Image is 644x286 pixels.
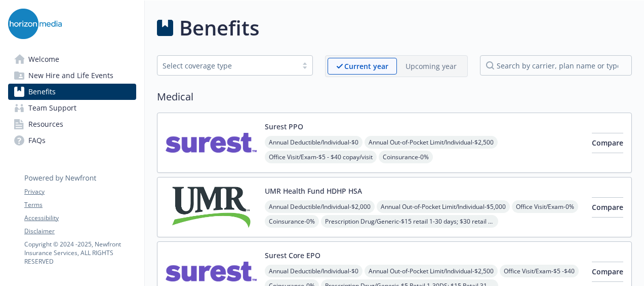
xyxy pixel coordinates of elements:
span: Office Visit/Exam - $5 -$40 [500,265,579,277]
button: Surest Core EPO [265,250,320,261]
button: UMR Health Fund HDHP HSA [265,186,362,196]
a: Benefits [8,84,136,100]
span: Annual Deductible/Individual - $0 [265,265,363,277]
a: Resources [8,116,136,132]
input: search by carrier, plan name or type [480,55,632,76]
button: Surest PPO [265,121,303,132]
span: Office Visit/Exam - $5 - $40 copay/visit [265,151,377,163]
p: Copyright © 2024 - 2025 , Newfront Insurance Services, ALL RIGHTS RESERVED [24,240,136,266]
span: Annual Out-of-Pocket Limit/Individual - $2,500 [365,136,498,149]
button: Compare [592,133,623,153]
span: Compare [592,138,623,148]
a: Disclaimer [24,227,136,236]
span: Prescription Drug/Generic - $15 retail 1-30 days; $30 retail 31-90 days [321,215,498,228]
span: Team Support [28,100,76,116]
a: Accessibility [24,213,136,223]
p: Upcoming year [406,61,457,71]
a: Terms [24,200,136,209]
span: New Hire and Life Events [28,67,113,84]
a: Team Support [8,100,136,116]
span: Annual Out-of-Pocket Limit/Individual - $2,500 [365,265,498,277]
span: Compare [592,202,623,212]
span: FAQs [28,132,46,149]
span: Annual Deductible/Individual - $2,000 [265,200,375,213]
span: Benefits [28,84,56,100]
span: Office Visit/Exam - 0% [512,200,578,213]
span: Annual Out-of-Pocket Limit/Individual - $5,000 [377,200,510,213]
span: Resources [28,116,63,132]
button: Compare [592,197,623,218]
button: Compare [592,262,623,282]
h2: Medical [157,89,632,104]
a: Welcome [8,51,136,67]
img: Surest carrier logo [166,121,257,164]
a: Privacy [24,187,136,196]
p: Current year [344,61,388,71]
a: New Hire and Life Events [8,67,136,84]
img: UMR carrier logo [166,186,257,229]
a: FAQs [8,132,136,149]
h1: Benefits [179,13,259,43]
div: Select coverage type [163,60,292,71]
span: Annual Deductible/Individual - $0 [265,136,363,149]
span: Coinsurance - 0% [265,215,319,228]
span: Compare [592,267,623,276]
span: Welcome [28,51,59,67]
span: Coinsurance - 0% [379,151,433,163]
